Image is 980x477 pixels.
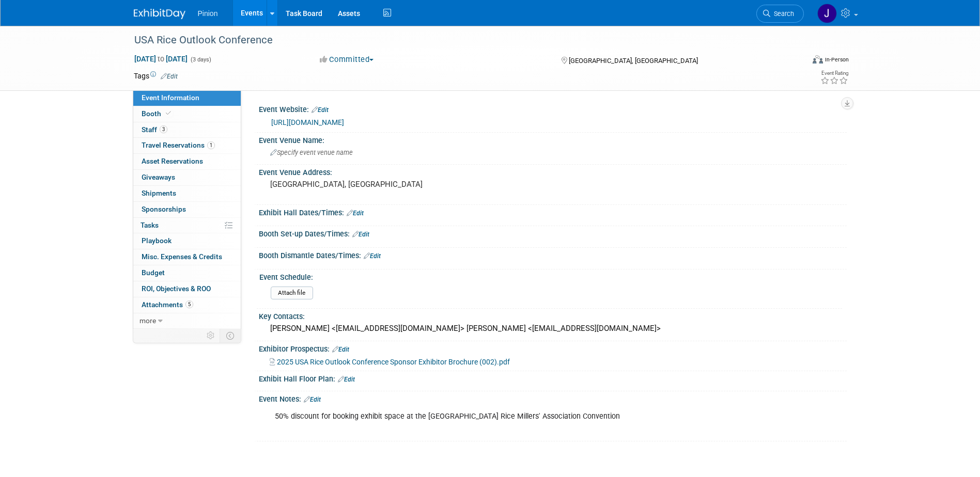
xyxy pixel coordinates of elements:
div: 50% discount for booking exhibit space at the [GEOGRAPHIC_DATA] Rice Millers' Association Convention [268,406,733,437]
i: Booth reservation complete [166,110,171,116]
a: Budget [133,265,241,281]
span: Travel Reservations [142,141,215,149]
button: Committed [316,54,378,65]
a: Playbook [133,233,241,249]
span: Asset Reservations [142,157,203,165]
a: Edit [364,252,381,260]
span: Event Information [142,93,199,102]
span: Attachments [142,300,193,309]
span: 3 [160,125,167,133]
a: Booth [133,106,241,122]
span: Booth [142,109,173,118]
div: Key Contacts: [259,309,847,322]
pre: [GEOGRAPHIC_DATA], [GEOGRAPHIC_DATA] [270,180,492,189]
span: 5 [185,300,193,308]
img: Format-Inperson.png [813,55,823,63]
a: Asset Reservations [133,154,241,169]
span: [GEOGRAPHIC_DATA], [GEOGRAPHIC_DATA] [569,57,698,65]
span: Budget [142,268,165,277]
div: Exhibit Hall Floor Plan: [259,371,847,385]
span: Shipments [142,189,176,197]
span: Sponsorships [142,205,186,213]
a: Edit [304,396,321,403]
div: Event Venue Address: [259,165,847,178]
span: Giveaways [142,173,175,181]
a: Misc. Expenses & Credits [133,249,241,265]
div: USA Rice Outlook Conference [131,31,788,50]
td: Toggle Event Tabs [220,329,241,342]
span: Search [770,10,794,18]
span: Misc. Expenses & Credits [142,252,222,261]
span: ROI, Objectives & ROO [142,284,211,293]
a: 2025 USA Rice Outlook Conference Sponsor Exhibitor Brochure (002).pdf [270,358,510,366]
div: Event Rating [820,71,848,76]
a: Event Information [133,90,241,106]
a: Giveaways [133,170,241,185]
a: Edit [332,346,349,353]
a: Shipments [133,186,241,201]
div: Event Website: [259,102,847,115]
span: to [156,55,166,63]
span: 1 [207,141,215,149]
span: Specify event venue name [270,149,353,156]
a: Staff3 [133,122,241,138]
span: Playbook [142,236,172,245]
a: Edit [312,106,329,114]
a: more [133,313,241,329]
a: ROI, Objectives & ROO [133,281,241,297]
div: Exhibit Hall Dates/Times: [259,205,847,218]
div: Event Format [743,54,849,69]
span: Pinion [198,9,218,18]
div: Exhibitor Prospectus: [259,341,847,355]
a: Edit [338,376,355,383]
div: Booth Set-up Dates/Times: [259,226,847,240]
td: Tags [134,71,178,81]
div: In-Person [825,56,849,63]
a: Search [756,5,804,23]
span: more [139,316,156,325]
a: Edit [352,231,369,238]
div: [PERSON_NAME] <[EMAIL_ADDRESS][DOMAIN_NAME]> [PERSON_NAME] <[EMAIL_ADDRESS][DOMAIN_NAME]> [267,321,839,337]
span: (3 days) [190,56,211,63]
a: Edit [161,73,178,80]
span: [DATE] [DATE] [134,54,188,63]
span: Tasks [141,221,159,229]
div: Event Venue Name: [259,133,847,146]
span: 2025 USA Rice Outlook Conference Sponsor Exhibitor Brochure (002).pdf [277,358,510,366]
img: Jennifer Plumisto [817,4,837,23]
a: Travel Reservations1 [133,138,241,153]
a: Tasks [133,218,241,233]
a: Edit [347,210,364,217]
div: Event Notes: [259,391,847,405]
a: [URL][DOMAIN_NAME] [271,118,344,126]
img: ExhibitDay [134,9,185,19]
span: Staff [142,125,167,134]
td: Personalize Event Tab Strip [202,329,220,342]
a: Sponsorships [133,202,241,217]
a: Attachments5 [133,297,241,313]
div: Booth Dismantle Dates/Times: [259,248,847,261]
div: Event Schedule: [259,269,842,282]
